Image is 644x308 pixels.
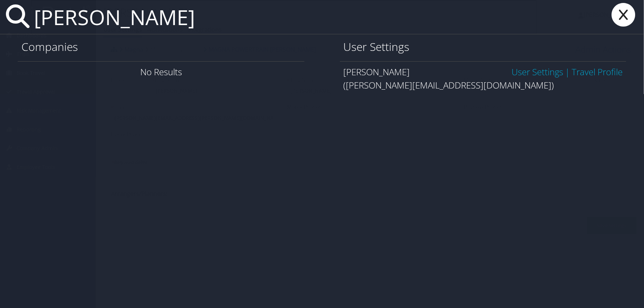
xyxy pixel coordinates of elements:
div: No Results [18,61,304,82]
a: User Settings [512,66,563,78]
h1: Companies [21,39,301,55]
a: View OBT Profile [572,66,623,78]
span: | [563,66,572,78]
span: [PERSON_NAME] [344,66,410,78]
div: ([PERSON_NAME][EMAIL_ADDRESS][DOMAIN_NAME]) [344,79,623,92]
h1: User Settings [344,39,623,55]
